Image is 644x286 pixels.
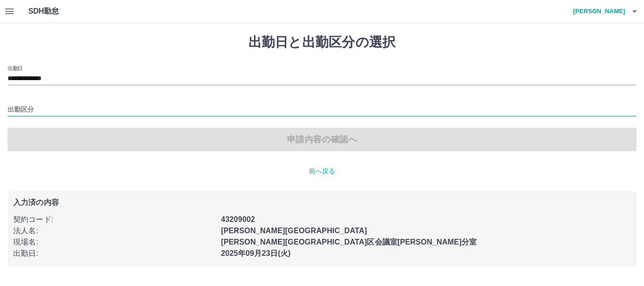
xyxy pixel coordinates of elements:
[221,249,291,257] b: 2025年09月23日(火)
[13,199,631,206] p: 入力済の内容
[13,225,215,237] p: 法人名 :
[13,214,215,225] p: 契約コード :
[221,215,255,223] b: 43209002
[221,238,477,246] b: [PERSON_NAME][GEOGRAPHIC_DATA]区会議室[PERSON_NAME]分室
[221,227,367,235] b: [PERSON_NAME][GEOGRAPHIC_DATA]
[13,237,215,248] p: 現場名 :
[8,65,23,72] label: 出勤日
[8,166,636,176] p: 前へ戻る
[8,34,636,50] h1: 出勤日と出勤区分の選択
[13,248,215,259] p: 出勤日 :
